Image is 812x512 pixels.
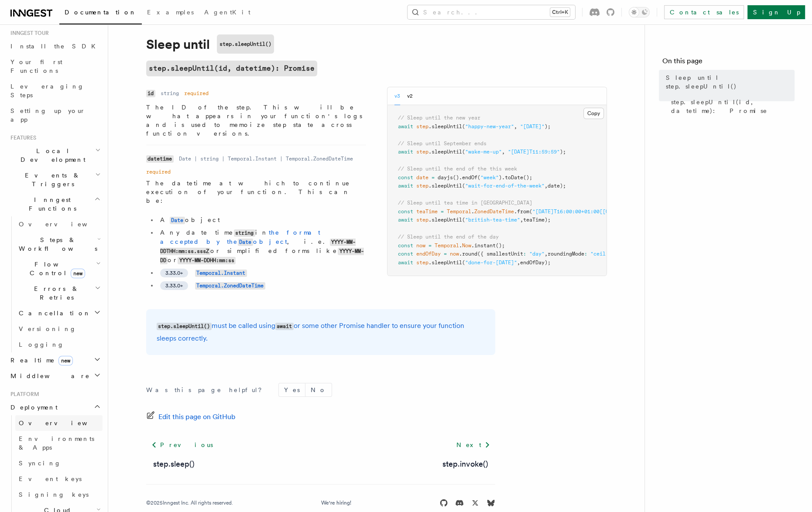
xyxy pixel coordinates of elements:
[474,208,514,215] span: ZonedDateTime
[195,269,247,276] a: Temporal.Instant
[523,251,526,257] span: :
[7,195,94,213] span: Inngest Functions
[398,242,413,249] span: const
[179,155,353,162] dd: Date | string | Temporal.Instant | Temporal.ZonedDateTime
[416,259,428,266] span: step
[146,155,174,163] code: datetime
[465,123,514,130] span: "happy-new-year"
[545,183,548,189] span: ,
[523,217,551,223] span: teaTime);
[146,90,155,97] code: id
[496,242,505,249] span: ();
[545,123,551,130] span: );
[398,259,413,266] span: await
[7,368,103,384] button: Middleware
[7,192,103,216] button: Inngest Functions
[19,460,61,467] span: Syncing
[160,239,356,255] code: YYYY-MM-DDTHH:mm:ss.sssZ
[428,242,432,249] span: =
[668,94,795,119] a: step.sleepUntil(id, datetime): Promise
[560,149,566,155] span: );
[153,458,195,470] a: step.sleep()
[583,108,604,119] button: Copy
[7,171,95,188] span: Events & Triggers
[71,269,85,278] span: new
[398,234,499,240] span: // Sleep until the end of the day
[408,5,575,19] button: Search...Ctrl+K
[160,229,320,245] a: the format accepted by theDateobject
[398,174,413,181] span: const
[238,239,253,246] code: Date
[305,383,332,396] button: No
[15,281,103,305] button: Errors & Retries
[416,183,428,189] span: step
[10,58,62,74] span: Your first Functions
[459,174,477,181] span: .endOf
[450,251,459,257] span: now
[520,259,551,266] span: endOfDay);
[398,149,413,155] span: await
[428,183,462,189] span: .sleepUntil
[416,251,441,257] span: endOfDay
[147,9,194,16] span: Examples
[15,471,103,487] a: Event keys
[465,217,520,223] span: "british-tea-time"
[398,115,480,121] span: // Sleep until the new year
[15,321,103,337] a: Versioning
[10,83,84,99] span: Leveraging Steps
[499,174,502,181] span: )
[548,251,584,257] span: roundingMode
[462,149,465,155] span: (
[204,9,250,16] span: AgentKit
[165,270,183,276] span: 3.33.0+
[459,242,462,249] span: .
[15,415,103,431] a: Overview
[416,149,428,155] span: step
[459,251,477,257] span: .round
[428,149,462,155] span: .sleepUntil
[462,259,465,266] span: (
[19,420,109,427] span: Overview
[146,34,495,54] h1: Sleep until
[428,123,462,130] span: .sleepUntil
[514,123,517,130] span: ,
[146,168,171,175] dd: required
[146,179,366,205] p: The datetime at which to continue execution of your function. This can be:
[184,90,209,97] dd: required
[15,256,103,281] button: Flow Controlnew
[7,30,49,37] span: Inngest tour
[146,386,268,394] p: Was this page helpful?
[15,260,96,277] span: Flow Control
[7,372,90,380] span: Middleware
[146,499,233,506] div: © 2025 Inngest Inc. All rights reserved.
[477,174,480,181] span: (
[195,282,265,289] a: Temporal.ZonedDateTime
[157,320,485,345] p: must be called using or some other Promise handler to ensure your function sleeps correctly.
[394,87,400,105] button: v3
[7,38,103,54] a: Install the SDK
[65,9,137,16] span: Documentation
[19,491,89,498] span: Signing keys
[217,34,274,54] code: step.sleepUntil()
[416,242,425,249] span: now
[416,123,428,130] span: step
[195,270,247,277] code: Temporal.Instant
[465,259,517,266] span: "done-for-[DATE]"
[508,149,560,155] span: "[DATE]T11:59:59"
[15,455,103,471] a: Syncing
[438,174,453,181] span: dayjs
[517,259,520,266] span: ,
[146,61,317,76] code: step.sleepUntil(id, datetime): Promise
[7,399,103,415] button: Deployment
[550,8,570,17] kbd: Ctrl+K
[747,5,805,19] a: Sign Up
[520,123,545,130] span: "[DATE]"
[584,251,587,257] span: :
[520,217,523,223] span: ,
[398,208,413,215] span: const
[444,251,447,257] span: =
[199,3,256,24] a: AgentKit
[234,229,255,237] code: string
[447,208,471,215] span: Temporal
[462,183,465,189] span: (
